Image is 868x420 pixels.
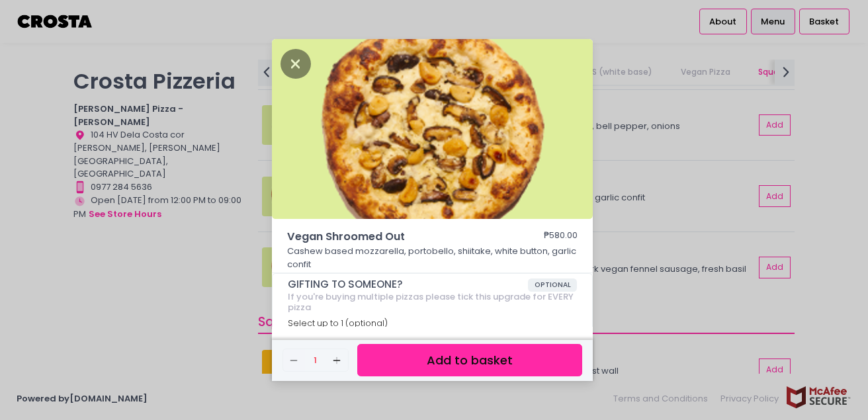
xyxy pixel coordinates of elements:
[272,39,593,219] img: Vegan Shroomed Out
[288,317,388,329] span: Select up to 1 (optional)
[287,229,505,245] span: Vegan Shroomed Out
[287,245,578,271] p: Cashew based mozzarella, portobello, shiitake, white button, garlic confit
[288,278,528,290] span: GIFTING TO SOMEONE?
[357,344,582,376] button: Add to basket
[544,229,578,245] div: ₱580.00
[281,56,311,69] button: Close
[528,278,578,292] span: OPTIONAL
[288,292,578,312] div: If you're buying multiple pizzas please tick this upgrade for EVERY pizza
